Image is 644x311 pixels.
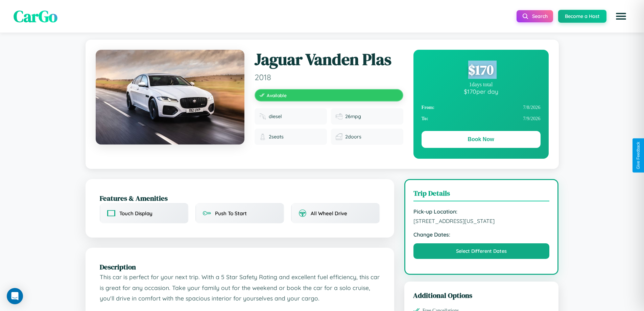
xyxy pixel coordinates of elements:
[119,210,152,217] span: Touch Display
[413,290,550,300] h3: Additional Options
[100,193,380,203] h2: Features & Amenities
[345,134,361,140] span: 2 doors
[422,113,541,124] div: 7 / 9 / 2026
[422,88,541,95] div: $ 170 per day
[259,113,266,120] img: Fuel type
[14,5,57,27] span: CarGo
[422,82,541,88] div: 1 days total
[422,105,435,110] strong: From:
[422,116,428,121] strong: To:
[345,113,361,119] span: 26 mpg
[259,133,266,140] img: Seats
[558,10,606,23] button: Become a Host
[413,231,550,238] strong: Change Dates:
[100,272,380,304] p: This car is perfect for your next trip. With a 5 Star Safety Rating and excellent fuel efficiency...
[215,210,247,217] span: Push To Start
[100,262,380,272] h2: Description
[269,113,282,119] span: diesel
[612,7,630,26] button: Open menu
[517,10,553,22] button: Search
[413,243,550,259] button: Select Different Dates
[311,210,347,217] span: All Wheel Drive
[267,92,287,98] span: Available
[336,133,342,140] img: Doors
[413,218,550,224] span: [STREET_ADDRESS][US_STATE]
[413,188,550,201] h3: Trip Details
[532,13,548,19] span: Search
[255,72,403,82] span: 2018
[636,142,641,169] div: Give Feedback
[96,50,244,145] img: Jaguar Vanden Plas 2018
[413,208,550,215] strong: Pick-up Location:
[7,288,23,304] div: Open Intercom Messenger
[422,61,541,79] div: $ 170
[255,50,403,69] h1: Jaguar Vanden Plas
[422,131,541,148] button: Book Now
[269,134,284,140] span: 2 seats
[422,102,541,113] div: 7 / 8 / 2026
[336,113,342,120] img: Fuel efficiency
